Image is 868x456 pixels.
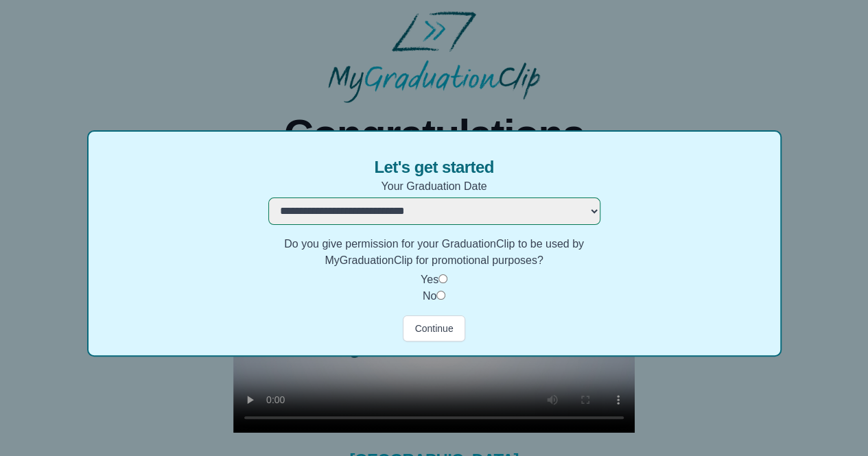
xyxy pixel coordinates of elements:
[423,290,436,302] label: No
[403,315,465,341] button: Continue
[268,178,600,195] label: Your Graduation Date
[374,156,493,178] span: Let's get started
[421,274,438,285] label: Yes
[268,236,600,269] label: Do you give permission for your GraduationClip to be used by MyGraduationClip for promotional pur...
